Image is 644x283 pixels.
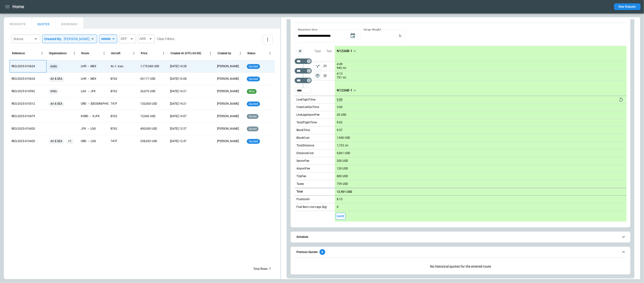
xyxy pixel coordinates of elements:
[296,251,318,254] h6: Previous Quotes
[296,105,319,109] p: CrewCallOutTime
[101,50,107,57] button: Route column menu
[48,73,64,85] span: Air & SEA
[170,89,187,93] p: [DATE] 14:21
[337,98,343,102] p: 5:00
[140,114,155,118] p: 15,946 USD
[12,52,25,55] div: Reference
[295,247,627,258] button: Previous Quotes0
[337,128,343,132] p: 9:57
[48,85,59,97] span: tirillo
[81,114,100,118] p: KORD → KJFK
[263,35,273,45] button: more
[296,197,310,201] p: PositionIn
[337,88,352,92] p: N123AB-1
[170,64,187,68] p: [DATE] 14:28
[296,159,309,163] p: SectorFee
[81,102,118,106] p: ORD → [GEOGRAPHIC_DATA]
[111,114,117,118] p: B762
[337,159,348,163] p: 200 USD
[345,144,348,148] p: mi
[138,35,155,43] div: ARR
[48,98,64,110] span: Air & SEA
[363,27,381,31] label: Cargo Weight
[315,73,320,78] span: package_2
[314,72,321,79] button: left aligned
[140,127,157,131] p: 400,000 USD
[44,36,89,41] div: Created By :
[248,102,259,106] span: quoted
[171,52,201,55] div: Created At (UTC+03:00)
[170,114,187,118] p: [DATE] 14:07
[296,113,319,117] p: LiveLegAirportFee
[295,58,312,64] div: Too short
[218,52,231,55] div: Created by
[296,128,310,132] p: BlockTime
[12,4,24,10] h1: Home
[140,77,155,81] p: 69,117 USD
[237,50,244,57] button: Created by column menu
[81,139,96,143] p: ORD → LGG
[336,213,345,220] span: Save this aircraft quote and copy details to clipboard
[81,64,96,68] p: LHR → MEX
[217,102,239,106] p: [PERSON_NAME]
[337,72,343,76] p: 4:13
[12,77,35,81] p: REQ-2025-010624
[12,139,35,143] p: REQ-2025-010420
[337,76,342,80] p: 791
[81,89,96,93] p: LAX → JFK
[12,114,35,118] p: REQ-2025-010479
[296,190,303,193] h6: Total
[295,261,627,272] div: Previous Quotes0
[296,48,304,55] span: Aircraft selection
[157,36,174,42] button: Clear Filters
[337,66,342,70] p: 942
[140,89,155,93] p: 26,076 USD
[81,127,96,131] p: JFK → LGG
[295,261,627,272] p: No historical quotes for the entered route
[337,190,352,194] p: 12,901 USD
[343,66,346,70] p: mi
[248,115,258,118] span: saved
[296,174,306,178] p: TripFee
[296,144,314,148] p: TotalDistance
[217,77,239,81] p: [PERSON_NAME]
[217,89,239,93] p: [PERSON_NAME]
[170,127,187,131] p: [DATE] 12:57
[296,167,310,171] p: AirportFee
[337,151,350,155] p: 9,061 USD
[399,34,402,38] p: lb
[248,140,259,143] span: quoted
[248,90,256,93] span: won
[140,64,159,68] p: 1,179,568 USD
[337,105,343,109] p: 3:00
[617,96,625,103] button: Reset
[326,49,332,53] p: Taxi
[49,52,67,55] div: Organisations
[12,89,35,93] p: REQ-2025-010592
[71,50,78,57] button: Organisations column menu
[296,136,309,140] p: BlockCost
[160,50,167,57] button: Price column menu
[248,127,258,131] span: saved
[140,139,157,143] p: 338,692 USD
[337,136,350,140] p: 1,940 USD
[337,205,338,209] p: 0
[253,267,268,271] p: Total Rows:
[314,72,321,79] span: Type of sector
[247,52,255,55] div: Status
[296,151,314,155] p: DistanceCost
[296,120,317,125] p: TotalFlightTime
[56,17,83,29] button: BOOKINGS
[12,102,35,106] p: REQ-2025-010512
[48,135,64,147] span: Air & SEA
[295,232,627,242] button: Schedule
[32,17,56,29] button: QUOTES
[207,50,214,57] button: Created At (UTC+03:00) column menu
[48,60,59,72] span: asda
[12,64,35,68] p: REQ-2025-010624
[337,182,348,186] p: 759 USD
[217,139,239,143] p: [PERSON_NAME]
[337,198,343,201] p: 8:15
[39,50,45,57] button: Reference column menu
[66,135,73,147] span: +1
